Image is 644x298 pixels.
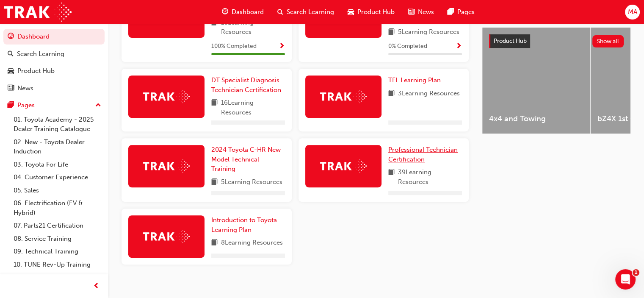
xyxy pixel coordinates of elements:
[211,177,218,188] span: book-icon
[398,89,460,99] span: 3 Learning Resources
[489,114,583,124] span: 4x4 and Towing
[211,98,218,117] span: book-icon
[408,7,415,17] span: news-icon
[17,100,35,110] div: Pages
[388,42,427,51] span: 0 % Completed
[10,158,105,171] a: 03. Toyota For Life
[95,100,101,111] span: up-icon
[211,18,218,37] span: book-icon
[341,3,401,21] a: car-iconProduct Hub
[3,97,105,113] button: Pages
[3,46,105,62] a: Search Learning
[8,85,14,92] span: news-icon
[388,27,395,38] span: book-icon
[8,102,14,109] span: pages-icon
[4,3,72,22] img: Trak
[211,238,218,248] span: book-icon
[398,167,462,187] span: 39 Learning Resources
[10,113,105,136] a: 01. Toyota Academy - 2025 Dealer Training Catalogue
[398,27,459,38] span: 5 Learning Resources
[441,3,481,21] a: pages-iconPages
[17,49,64,59] div: Search Learning
[222,7,228,17] span: guage-icon
[211,146,281,173] span: 2024 Toyota C-HR New Model Technical Training
[143,90,190,103] img: Trak
[17,66,55,76] div: Product Hub
[388,75,444,85] a: TFL Learning Plan
[494,37,527,45] span: Product Hub
[287,7,334,17] span: Search Learning
[388,145,462,164] a: Professional Technician Certification
[211,216,277,234] span: Introduction to Toyota Learning Plan
[211,76,281,94] span: DT Specialist Diagnosis Technician Certification
[221,18,285,37] span: 16 Learning Resources
[456,41,462,52] button: Show Progress
[93,281,100,292] span: prev-icon
[279,41,285,52] button: Show Progress
[320,159,367,173] img: Trak
[625,5,640,19] button: MA
[277,7,283,17] span: search-icon
[388,89,395,99] span: book-icon
[271,3,341,21] a: search-iconSearch Learning
[221,177,282,188] span: 5 Learning Resources
[3,63,105,79] a: Product Hub
[221,238,283,248] span: 8 Learning Resources
[357,7,395,17] span: Product Hub
[215,3,271,21] a: guage-iconDashboard
[8,67,14,75] span: car-icon
[388,76,441,84] span: TFL Learning Plan
[232,7,264,17] span: Dashboard
[10,258,105,271] a: 10. TUNE Rev-Up Training
[388,167,395,187] span: book-icon
[3,29,105,45] a: Dashboard
[10,197,105,219] a: 06. Electrification (EV & Hybrid)
[10,271,105,284] a: All Pages
[348,7,354,17] span: car-icon
[456,43,462,50] span: Show Progress
[457,7,475,17] span: Pages
[211,145,285,174] a: 2024 Toyota C-HR New Model Technical Training
[143,159,190,173] img: Trak
[221,98,285,117] span: 16 Learning Resources
[17,84,33,93] div: News
[10,171,105,184] a: 04. Customer Experience
[211,215,285,234] a: Introduction to Toyota Learning Plan
[143,230,190,243] img: Trak
[10,184,105,197] a: 05. Sales
[320,90,367,103] img: Trak
[388,146,458,163] span: Professional Technician Certification
[10,232,105,245] a: 08. Service Training
[627,7,637,17] span: MA
[10,136,105,158] a: 02. New - Toyota Dealer Induction
[211,75,285,95] a: DT Specialist Diagnosis Technician Certification
[211,42,257,51] span: 100 % Completed
[448,7,454,17] span: pages-icon
[401,3,441,21] a: news-iconNews
[10,245,105,258] a: 09. Technical Training
[8,50,14,58] span: search-icon
[418,7,434,17] span: News
[633,269,639,276] span: 1
[482,28,590,134] a: 4x4 and Towing
[3,81,105,96] a: News
[615,269,636,290] iframe: Intercom live chat
[10,219,105,232] a: 07. Parts21 Certification
[592,35,624,47] button: Show all
[279,43,285,50] span: Show Progress
[3,27,105,97] button: DashboardSearch LearningProduct HubNews
[8,33,14,41] span: guage-icon
[489,34,624,48] a: Product HubShow all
